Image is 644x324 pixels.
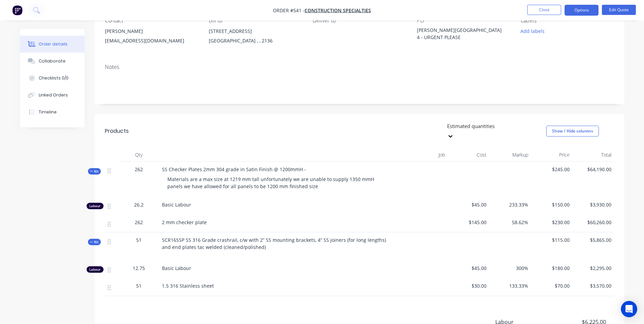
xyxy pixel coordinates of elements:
[133,265,145,272] span: 12.75
[105,64,614,70] div: Notes
[489,148,531,162] div: Markup
[417,26,502,41] div: [PERSON_NAME][GEOGRAPHIC_DATA] 4 - URGENT PLEASE
[534,201,570,208] span: $150.00
[105,17,198,24] div: Contact
[105,26,198,36] div: [PERSON_NAME]
[39,58,66,64] div: Collaborate
[135,219,143,226] span: 262
[88,239,101,245] button: Kit
[39,41,68,47] div: Order details
[448,148,490,162] div: Cost
[20,36,85,53] button: Order details
[209,26,302,36] div: [STREET_ADDRESS]
[521,17,614,24] div: Labels
[162,219,207,226] span: 2 mm checker plate
[450,201,487,208] span: $45.00
[313,17,406,24] div: Deliver to
[450,265,487,272] span: $45.00
[90,169,99,174] span: Kit
[105,127,129,135] div: Products
[88,168,101,175] button: Kit
[534,236,570,244] span: $115.00
[575,236,611,244] span: $5,865.00
[492,282,528,289] span: 133.33%
[12,5,22,15] img: Factory
[135,166,143,173] span: 262
[527,5,561,15] button: Close
[534,282,570,289] span: $70.00
[621,301,637,317] div: Open Intercom Messenger
[20,104,85,121] button: Timeline
[209,36,302,46] div: [GEOGRAPHIC_DATA] , , 2136
[572,148,614,162] div: Total
[167,176,375,190] span: Materials are a max size at 1219 mm tall unfortunately we are unable to supply 1350 mmH panels we...
[575,201,611,208] span: $3,930.00
[90,239,99,245] span: Kit
[450,219,487,226] span: $145.00
[105,26,198,48] div: [PERSON_NAME][EMAIL_ADDRESS][DOMAIN_NAME]
[450,282,487,289] span: $30.00
[87,203,104,209] div: Labour
[305,7,371,14] a: Construction Specialties
[136,236,142,244] span: 51
[534,219,570,226] span: $230.00
[273,7,305,14] span: Order #541 -
[162,166,306,173] span: SS Checker Plates 2mm 304 grade in Satin Finish @ 1200mmH -
[534,265,570,272] span: $180.00
[162,283,214,289] span: 1.5 316 Stainless sheet
[534,166,570,173] span: $245.00
[209,17,302,24] div: Bill to
[118,148,159,162] div: Qty
[136,282,142,289] span: 51
[546,126,599,137] button: Show / Hide columns
[531,148,573,162] div: Price
[575,265,611,272] span: $2,295.00
[492,219,528,226] span: 58.62%
[162,265,191,271] span: Basic Labour
[209,26,302,48] div: [STREET_ADDRESS][GEOGRAPHIC_DATA] , , 2136
[575,219,611,226] span: $60,260.00
[417,17,510,24] div: PO
[397,148,448,162] div: Job
[162,201,191,208] span: Basic Labour
[492,201,528,208] span: 233.33%
[39,109,57,115] div: Timeline
[20,53,85,70] button: Collaborate
[492,265,528,272] span: 300%
[20,87,85,104] button: Linked Orders
[575,166,611,173] span: $64,190.00
[517,26,548,36] button: Add labels
[134,201,144,208] span: 26.2
[87,266,104,273] div: Labour
[39,75,69,81] div: Checklists 0/0
[39,92,68,98] div: Linked Orders
[575,282,611,289] span: $3,570.00
[565,5,599,16] button: Options
[602,5,636,15] button: Edit Quote
[162,237,387,250] span: SCR16SSP SS 316 Grade crashrail, c/w with 2” SS mounting brackets, 4” SS joiners (for long length...
[105,36,198,46] div: [EMAIL_ADDRESS][DOMAIN_NAME]
[20,70,85,87] button: Checklists 0/0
